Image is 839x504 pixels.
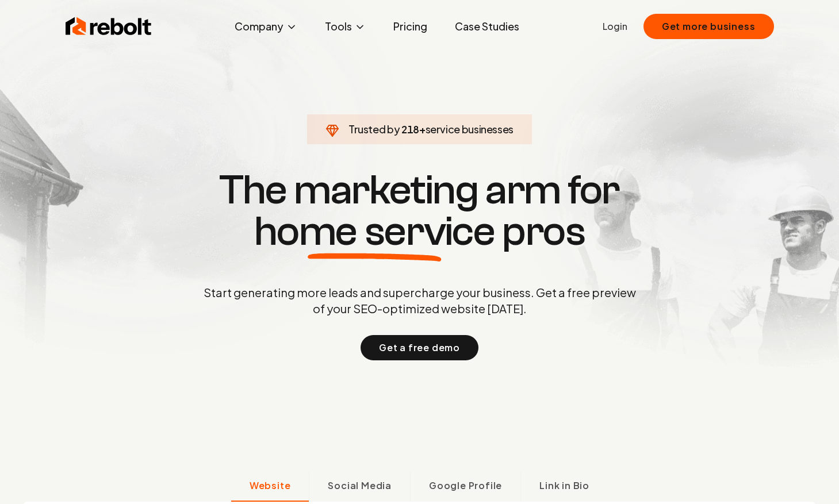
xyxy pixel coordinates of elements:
a: Login [603,20,627,33]
button: Company [225,15,307,38]
button: Get more business [643,14,774,39]
span: 218 [401,121,419,137]
button: Website [231,472,309,502]
span: Trusted by [348,122,400,136]
p: Start generating more leads and supercharge your business. Get a free preview of your SEO-optimiz... [201,284,638,317]
span: Google Profile [429,479,502,493]
span: + [419,122,426,136]
button: Tools [316,15,375,38]
button: Google Profile [410,472,520,502]
span: home service [254,211,495,252]
span: Website [250,479,291,493]
a: Pricing [384,15,436,38]
button: Get a free demo [361,335,478,360]
span: Social Media [328,479,392,493]
button: Social Media [309,472,410,502]
a: Case Studies [446,15,528,38]
img: Rebolt Logo [66,15,152,38]
button: Link in Bio [520,472,608,502]
span: service businesses [426,122,514,136]
span: Link in Bio [539,479,589,493]
h1: The marketing arm for pros [144,170,696,252]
